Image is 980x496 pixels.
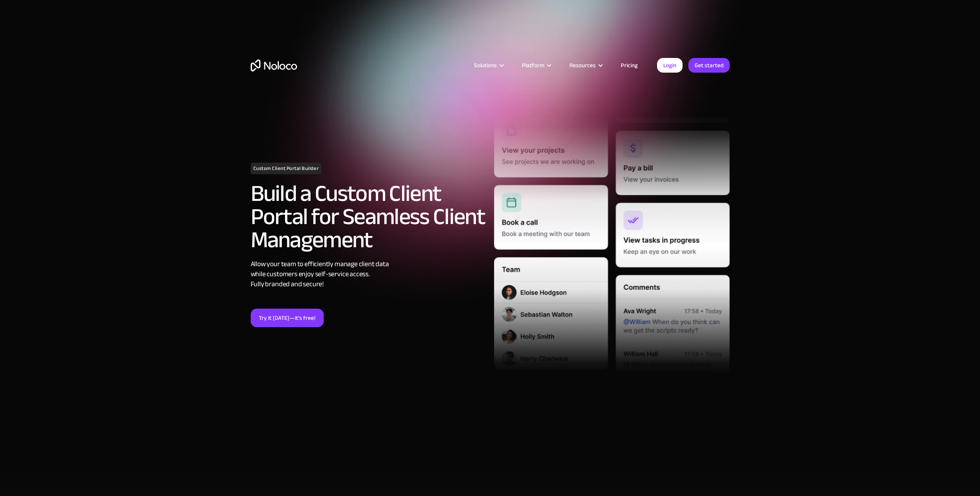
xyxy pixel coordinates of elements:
[560,60,611,70] div: Resources
[657,58,683,73] a: Login
[512,60,560,70] div: Platform
[474,60,497,70] div: Solutions
[251,163,322,174] h1: Custom Client Portal Builder
[251,309,324,327] a: Try it [DATE]—it’s free!
[569,60,596,70] div: Resources
[464,60,512,70] div: Solutions
[251,59,297,71] a: home
[522,60,544,70] div: Platform
[611,60,647,70] a: Pricing
[251,182,486,251] h2: Build a Custom Client Portal for Seamless Client Management
[688,58,730,73] a: Get started
[251,259,486,289] div: Allow your team to efficiently manage client data while customers enjoy self-service access. Full...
